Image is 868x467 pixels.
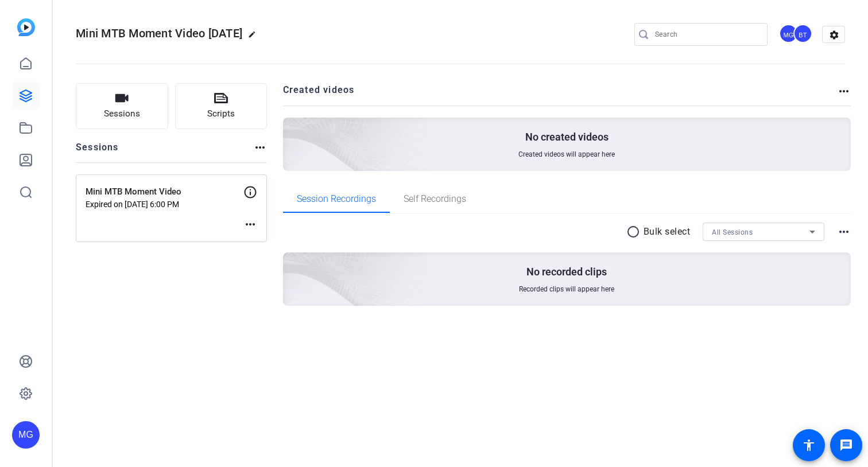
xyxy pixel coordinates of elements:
img: embarkstudio-empty-session.png [154,139,428,388]
span: Self Recordings [404,194,466,204]
mat-icon: settings [823,26,846,44]
img: blue-gradient.svg [17,18,35,36]
mat-icon: more_horiz [243,217,257,231]
span: Mini MTB Moment Video [DATE] [76,26,242,40]
mat-icon: more_horiz [837,84,851,98]
span: Scripts [207,107,235,120]
p: No created videos [525,130,609,144]
h2: Created videos [283,83,838,106]
p: Bulk select [644,225,691,239]
span: Sessions [104,107,140,120]
ngx-avatar: Briana Taylor [793,24,813,44]
span: Created videos will appear here [518,150,615,159]
p: Mini MTB Moment Video [86,185,243,199]
button: Sessions [76,83,168,129]
div: MG [779,24,798,43]
button: Scripts [175,83,268,129]
mat-icon: more_horiz [253,141,267,154]
img: Creted videos background [154,4,428,253]
ngx-avatar: Mark Gilday [779,24,799,44]
span: Session Recordings [297,194,376,204]
mat-icon: message [839,438,853,452]
div: MG [12,421,40,449]
p: Expired on [DATE] 6:00 PM [86,200,243,209]
mat-icon: more_horiz [837,225,851,239]
span: Recorded clips will appear here [519,285,614,294]
mat-icon: accessibility [802,438,816,452]
p: No recorded clips [526,265,607,279]
h2: Sessions [76,141,119,162]
mat-icon: radio_button_unchecked [626,225,644,239]
mat-icon: edit [248,30,262,44]
input: Search [655,28,758,41]
div: BT [793,24,812,43]
span: All Sessions [712,228,753,236]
